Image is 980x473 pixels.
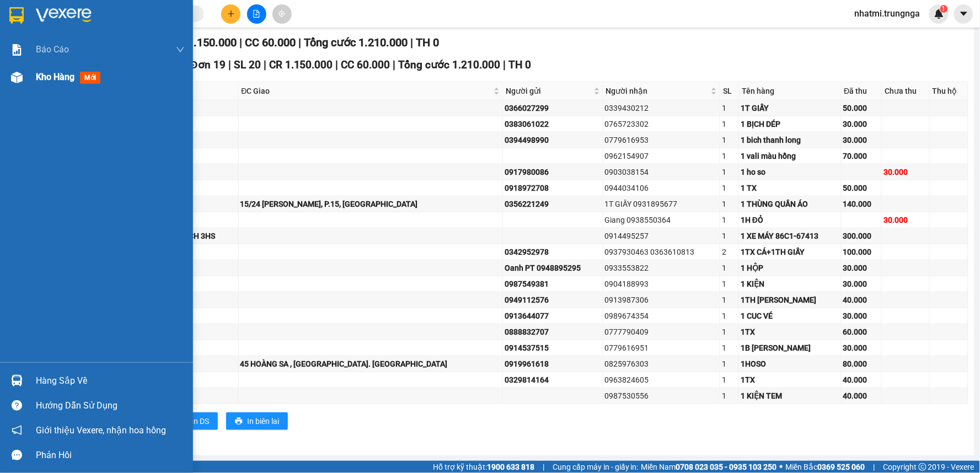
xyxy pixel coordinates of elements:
[36,447,185,464] div: Phản hồi
[505,358,601,370] div: 0919961618
[722,166,737,178] div: 1
[842,82,882,100] th: Đã thu
[843,246,880,258] div: 100.000
[741,246,839,258] div: 1TX CÁ+1TH GIẤY
[741,134,839,146] div: 1 bich thanh long
[11,72,23,83] img: warehouse-icon
[605,278,719,290] div: 0904188993
[9,7,24,24] img: logo-vxr
[264,58,266,71] span: |
[605,310,719,322] div: 0989674354
[399,58,501,71] span: Tổng cước 1.210.000
[226,412,288,430] button: printerIn biên lai
[12,450,22,460] span: message
[245,36,296,49] span: CC 60.000
[883,166,927,178] div: 30.000
[605,214,719,226] div: Giang 0938550364
[722,390,737,402] div: 1
[80,72,100,84] span: mới
[605,262,719,274] div: 0933553822
[505,166,601,178] div: 0917980086
[786,461,865,473] span: Miền Bắc
[605,342,719,354] div: 0779616951
[505,374,601,386] div: 0329814164
[722,278,737,290] div: 1
[722,310,737,322] div: 1
[553,461,639,473] span: Cung cấp máy in - giấy in:
[741,358,839,370] div: 1HOSO
[190,58,226,71] span: Đơn 19
[930,82,968,100] th: Thu hộ
[741,230,839,242] div: 1 XE MÁY 86C1-67413
[416,36,439,49] span: TH 0
[36,373,185,389] div: Hàng sắp về
[605,374,719,386] div: 0963824605
[605,134,719,146] div: 0779616953
[170,36,237,49] span: CR 1.150.000
[882,82,929,100] th: Chưa thu
[36,397,185,414] div: Hướng dẫn sử dụng
[722,294,737,306] div: 1
[843,198,880,210] div: 140.000
[722,230,737,242] div: 1
[741,390,839,402] div: 1 KIỆN TEM
[606,85,709,97] span: Người nhận
[919,463,927,471] span: copyright
[722,326,737,338] div: 1
[505,182,601,194] div: 0918972708
[506,85,592,97] span: Người gửi
[741,166,839,178] div: 1 ho so
[843,230,880,242] div: 300.000
[242,85,492,97] span: ĐC Giao
[780,465,783,469] span: ⚪️
[11,375,23,386] img: warehouse-icon
[843,182,880,194] div: 50.000
[843,310,880,322] div: 30.000
[605,326,719,338] div: 0777790409
[843,294,880,306] div: 40.000
[269,58,333,71] span: CR 1.150.000
[843,358,880,370] div: 80.000
[278,10,286,18] span: aim
[722,102,737,114] div: 1
[934,9,944,19] img: icon-new-feature
[874,461,875,473] span: |
[605,294,719,306] div: 0913987306
[36,72,74,82] span: Kho hàng
[739,82,841,100] th: Tên hàng
[505,310,601,322] div: 0913644077
[741,374,839,386] div: 1TX
[605,230,719,242] div: 0914495257
[487,463,534,471] strong: 1900 633 818
[605,390,719,402] div: 0987530556
[722,262,737,274] div: 1
[722,246,737,258] div: 2
[228,58,231,71] span: |
[253,10,260,18] span: file-add
[240,198,501,210] div: 15/24 [PERSON_NAME], P.15, [GEOGRAPHIC_DATA]
[505,134,601,146] div: 0394498990
[843,262,880,274] div: 30.000
[741,102,839,114] div: 1T GIẤY
[722,150,737,162] div: 1
[741,198,839,210] div: 1 THÙNG QUẦN ÁO
[505,278,601,290] div: 0987549381
[505,262,601,274] div: Oanh PT 0948895295
[605,150,719,162] div: 0962154907
[676,463,777,471] strong: 0708 023 035 - 0935 103 250
[942,5,946,13] span: 1
[605,198,719,210] div: 1T GIẤY 0931895677
[843,326,880,338] div: 60.000
[505,198,601,210] div: 0356221249
[272,4,292,24] button: aim
[883,214,927,226] div: 30.000
[341,58,390,71] span: CC 60.000
[247,415,279,427] span: In biên lai
[36,42,69,56] span: Báo cáo
[36,423,166,437] span: Giới thiệu Vexere, nhận hoa hồng
[505,118,601,130] div: 0383061022
[741,342,839,354] div: 1B [PERSON_NAME]
[393,58,396,71] span: |
[722,134,737,146] div: 1
[843,150,880,162] div: 70.000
